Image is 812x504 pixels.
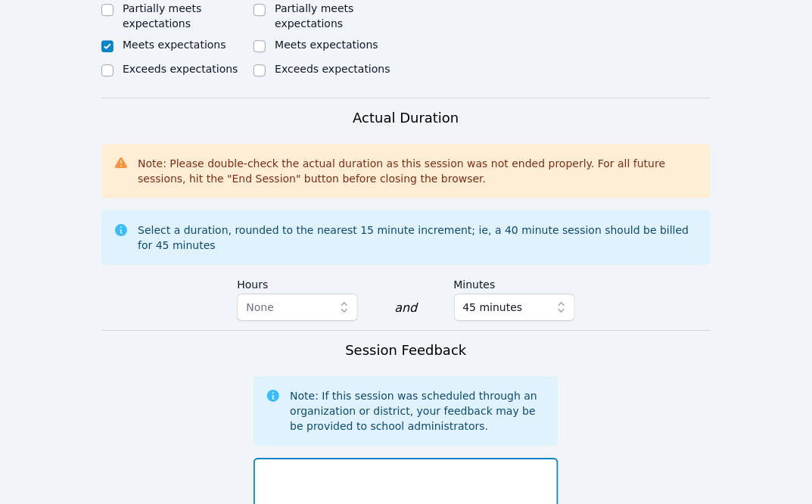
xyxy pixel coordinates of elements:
button: None [237,294,358,321]
h3: Actual Duration [353,107,459,129]
label: Exceeds expectations [123,63,238,75]
button: 45 minutes [454,294,575,321]
span: None [246,301,274,313]
label: Hours [237,271,358,294]
div: Select a duration, rounded to the nearest 15 minute increment; ie, a 40 minute session should be ... [138,222,698,253]
div: Note: Please double-check the actual duration as this session was not ended properly. For all fut... [138,156,698,186]
label: Partially meets expectations [123,2,201,30]
span: 45 minutes [463,298,523,316]
label: Minutes [454,271,575,294]
div: and [394,299,417,317]
label: Meets expectations [275,39,378,51]
h3: Session Feedback [345,340,466,361]
div: Note: If this session was scheduled through an organization or district, your feedback may be be ... [290,388,546,434]
label: Partially meets expectations [275,2,353,30]
label: Exceeds expectations [275,63,390,75]
label: Meets expectations [123,39,226,51]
